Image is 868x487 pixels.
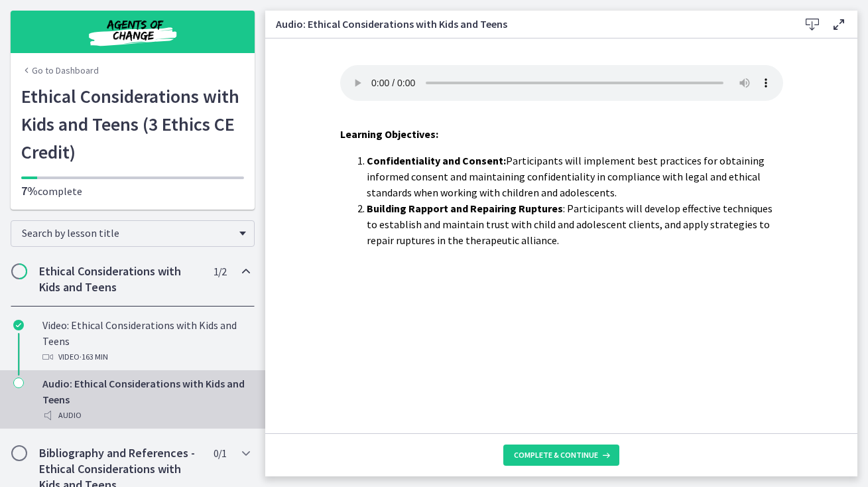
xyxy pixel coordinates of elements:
[514,450,598,460] span: Complete & continue
[13,320,24,330] i: Completed
[367,202,563,215] strong: Building Rapport and Repairing Ruptures
[367,202,773,247] span: : Participants will develop effective techniques to establish and maintain trust with child and a...
[367,154,765,199] span: Participants will implement best practices for obtaining informed consent and maintaining confide...
[21,183,244,199] p: complete
[503,445,619,466] button: Complete & continue
[39,263,201,295] h2: Ethical Considerations with Kids and Teens
[11,220,255,247] div: Search by lesson title
[214,263,226,279] span: 1 / 2
[276,16,778,32] h3: Audio: Ethical Considerations with Kids and Teens
[42,376,249,423] div: Audio: Ethical Considerations with Kids and Teens
[21,82,244,166] h1: Ethical Considerations with Kids and Teens (3 Ethics CE Credit)
[42,407,249,423] div: Audio
[22,226,233,240] span: Search by lesson title
[42,317,249,365] div: Video: Ethical Considerations with Kids and Teens
[80,349,108,365] span: · 163 min
[21,64,99,77] a: Go to Dashboard
[340,127,438,141] span: Learning Objectives:
[367,154,506,167] strong: Confidentiality and Consent:
[214,445,226,461] span: 0 / 1
[42,349,249,365] div: Video
[53,16,212,48] img: Agents of Change
[21,183,38,198] span: 7%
